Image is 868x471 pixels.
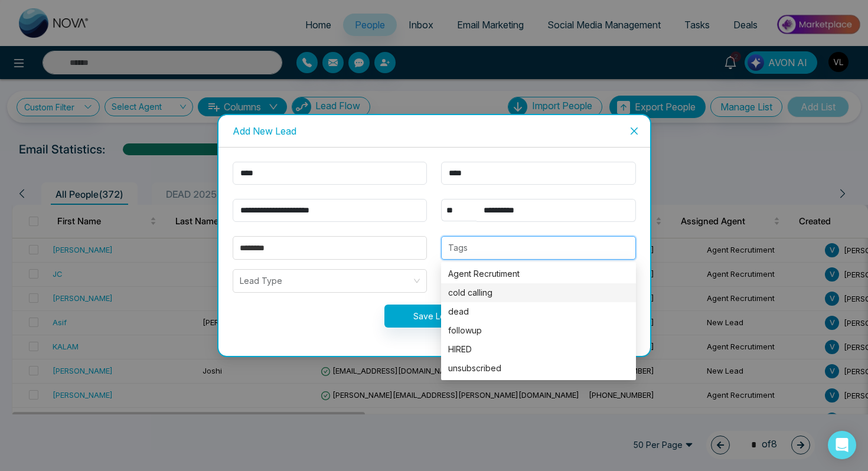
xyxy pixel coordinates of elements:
[441,264,636,283] div: Agent Recrutiment
[233,125,636,138] div: Add New Lead
[441,321,636,340] div: followup
[448,305,629,318] div: dead
[448,286,629,299] div: cold calling
[384,305,484,328] button: Save Lead
[448,362,629,375] div: unsubscribed
[441,283,636,302] div: cold calling
[828,431,856,459] div: Open Intercom Messenger
[441,340,636,359] div: HIRED
[629,126,639,136] span: close
[448,267,629,280] div: Agent Recrutiment
[618,115,650,147] button: Close
[441,359,636,378] div: unsubscribed
[441,302,636,321] div: dead
[448,343,629,356] div: HIRED
[448,324,629,337] div: followup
